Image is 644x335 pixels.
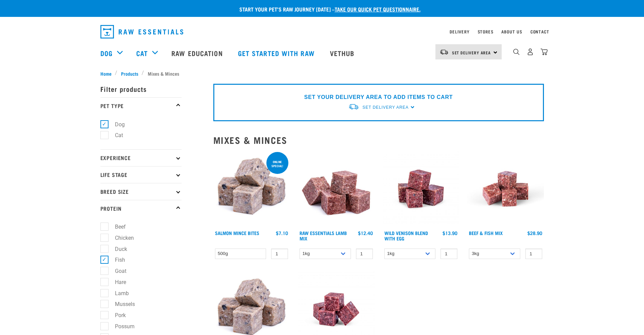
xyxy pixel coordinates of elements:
img: Venison Egg 1616 [383,151,459,227]
a: Get started with Raw [231,40,323,67]
img: van-moving.png [439,49,449,55]
h2: Mixes & Minces [213,135,544,145]
p: Experience [100,149,182,166]
div: ONLINE SPECIAL! [266,157,288,171]
label: Beef [104,223,128,231]
a: Cat [136,48,148,58]
img: Raw Essentials Logo [100,25,183,38]
label: Mussels [104,300,138,308]
label: Cat [104,131,126,139]
label: Chicken [104,234,137,242]
a: Beef & Fish Mix [469,232,503,234]
p: Breed Size [100,183,182,200]
a: Contact [530,30,549,33]
input: 1 [440,249,457,259]
a: Raw Essentials Lamb Mix [300,232,347,239]
a: Home [100,70,115,77]
p: Pet Type [100,97,182,114]
span: Products [121,70,138,77]
a: Dog [100,48,113,58]
div: $7.10 [276,230,288,236]
nav: dropdown navigation [95,22,549,41]
input: 1 [525,249,542,259]
img: user.png [527,48,534,55]
div: $28.90 [527,230,542,236]
a: take our quick pet questionnaire. [335,7,421,10]
a: Wild Venison Blend with Egg [384,232,428,239]
span: Set Delivery Area [452,51,491,54]
img: 1141 Salmon Mince 01 [213,151,290,227]
input: 1 [356,249,373,259]
label: Duck [104,245,130,253]
a: Products [117,70,142,77]
label: Possum [104,322,137,331]
a: About Us [501,30,522,33]
a: Salmon Mince Bites [215,232,259,234]
a: Delivery [450,30,469,33]
a: Raw Education [165,40,231,67]
p: Protein [100,200,182,217]
p: SET YOUR DELIVERY AREA TO ADD ITEMS TO CART [304,93,453,101]
div: $12.40 [358,230,373,236]
img: ?1041 RE Lamb Mix 01 [298,151,375,227]
nav: breadcrumbs [100,70,544,77]
img: home-icon-1@2x.png [513,49,520,55]
div: $13.90 [443,230,457,236]
img: van-moving.png [348,103,359,110]
label: Hare [104,278,129,286]
img: home-icon@2x.png [541,48,548,55]
a: Stores [478,30,494,33]
p: Life Stage [100,166,182,183]
label: Pork [104,311,128,319]
p: Filter products [100,80,182,97]
label: Dog [104,120,127,129]
span: Home [100,70,112,77]
label: Lamb [104,289,132,298]
input: 1 [271,249,288,259]
label: Fish [104,256,128,264]
a: Vethub [323,40,363,67]
span: Set Delivery Area [362,105,408,110]
img: Beef Mackerel 1 [467,151,544,227]
label: Goat [104,267,129,275]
